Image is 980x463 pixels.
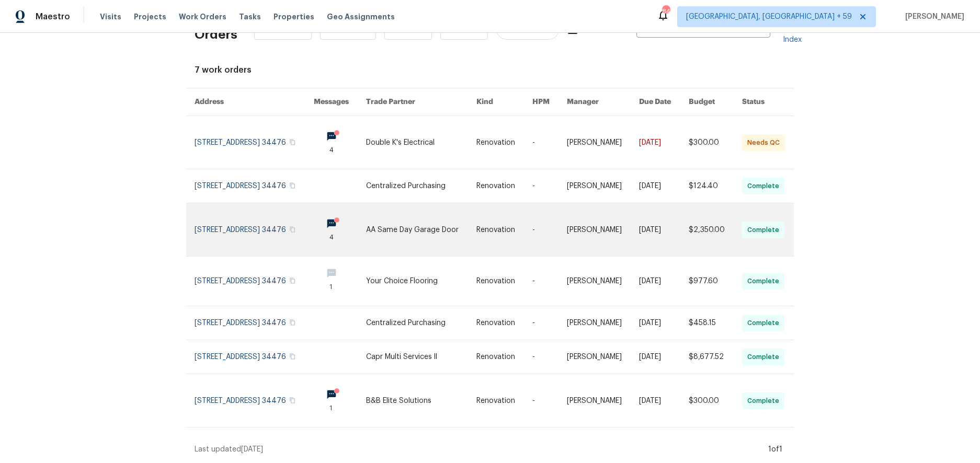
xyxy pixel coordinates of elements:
[524,169,559,203] td: -
[274,11,314,22] span: Properties
[559,203,631,257] td: [PERSON_NAME]
[288,276,297,285] button: Copy Address
[327,11,395,22] span: Geo Assignments
[524,116,559,169] td: -
[680,88,734,116] th: Budget
[358,203,468,257] td: AA Same Day Garage Door
[358,340,468,374] td: Capr Multi Services ll
[524,203,559,257] td: -
[559,340,631,374] td: [PERSON_NAME]
[662,6,669,17] div: 844
[288,137,297,147] button: Copy Address
[524,340,559,374] td: -
[468,374,524,427] td: Renovation
[358,88,468,116] th: Trade Partner
[100,11,121,22] span: Visits
[524,306,559,340] td: -
[288,318,297,327] button: Copy Address
[239,13,261,20] span: Tasks
[768,444,782,455] div: 1 of 1
[559,169,631,203] td: [PERSON_NAME]
[358,374,468,427] td: B&B Elite Solutions
[288,352,297,361] button: Copy Address
[901,11,964,22] span: [PERSON_NAME]
[468,306,524,340] td: Renovation
[524,374,559,427] td: -
[468,88,524,116] th: Kind
[195,19,237,40] h2: Work Orders
[686,11,852,22] span: [GEOGRAPHIC_DATA], [GEOGRAPHIC_DATA] + 59
[468,169,524,203] td: Renovation
[468,203,524,257] td: Renovation
[195,444,765,455] div: Last updated
[734,88,794,116] th: Status
[524,88,559,116] th: HPM
[358,306,468,340] td: Centralized Purchasing
[305,88,358,116] th: Messages
[631,88,680,116] th: Due Date
[134,11,166,22] span: Projects
[468,340,524,374] td: Renovation
[559,88,631,116] th: Manager
[358,116,468,169] td: Double K's Electrical
[524,257,559,306] td: -
[195,65,785,75] div: 7 work orders
[559,306,631,340] td: [PERSON_NAME]
[468,116,524,169] td: Renovation
[358,169,468,203] td: Centralized Purchasing
[559,116,631,169] td: [PERSON_NAME]
[468,257,524,306] td: Renovation
[179,11,226,22] span: Work Orders
[186,88,305,116] th: Address
[288,396,297,405] button: Copy Address
[559,257,631,306] td: [PERSON_NAME]
[241,446,263,453] span: [DATE]
[559,374,631,427] td: [PERSON_NAME]
[36,11,70,22] span: Maestro
[358,257,468,306] td: Your Choice Flooring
